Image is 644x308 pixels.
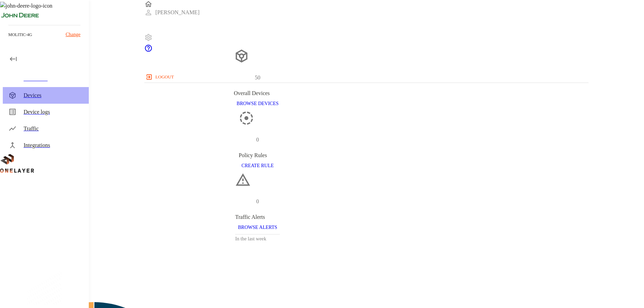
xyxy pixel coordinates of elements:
[239,162,276,168] a: CREATE RULE
[235,221,280,234] button: BROWSE ALERTS
[144,48,153,53] a: onelayer-support
[235,234,280,243] h3: In the last week
[234,100,281,106] a: BROWSE DEVICES
[256,197,259,206] p: 0
[144,71,589,83] a: logout
[155,8,199,17] p: [PERSON_NAME]
[235,213,280,221] div: Traffic Alerts
[144,71,177,83] button: logout
[239,151,276,160] div: Policy Rules
[234,97,281,110] button: BROWSE DEVICES
[234,89,281,97] div: Overall Devices
[235,224,280,230] a: BROWSE ALERTS
[239,160,276,172] button: CREATE RULE
[256,136,259,144] p: 0
[144,48,153,53] span: Support Portal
